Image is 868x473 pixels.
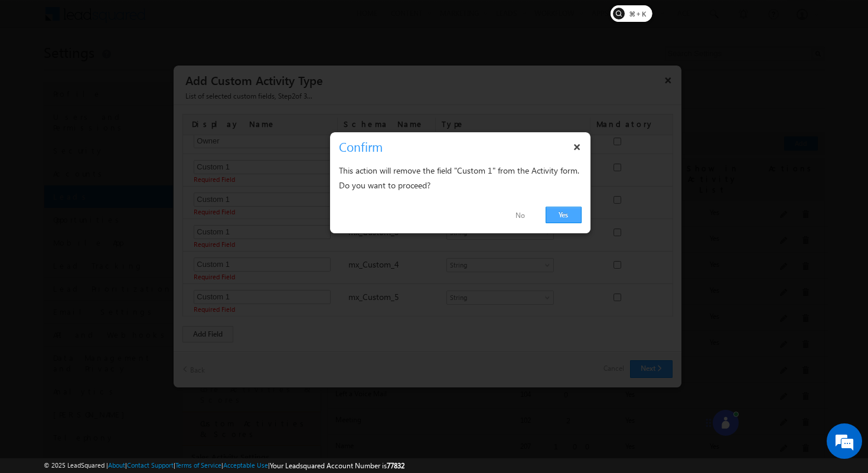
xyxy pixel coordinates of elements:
img: d_60004797649_company_0_60004797649 [38,62,67,77]
div: Chat with us now [79,62,216,77]
a: Yes [546,207,582,223]
h3: Confirm [339,136,586,157]
a: Contact Support [127,461,174,469]
div: This action will remove the field "Custom 1" from the Activity form. Do you want to proceed? [339,163,582,193]
div: Minimize live chat window [194,6,222,34]
button: × [567,136,586,157]
a: Terms of Service [175,461,221,469]
a: Acceptable Use [223,461,268,469]
span: Your Leadsquared Account Number is [270,461,404,470]
textarea: Type your message and hit 'Enter' [15,109,216,354]
span: © 2025 LeadSquared | | | | | [44,460,404,471]
div: Navigation go back [13,61,31,79]
span: 77832 [387,461,404,470]
a: About [108,461,125,469]
a: No [501,207,540,224]
em: Start Chat [161,364,214,380]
